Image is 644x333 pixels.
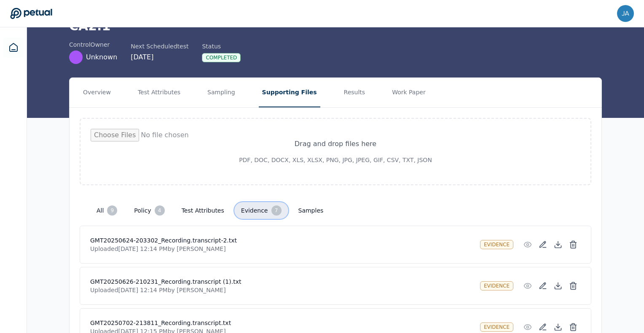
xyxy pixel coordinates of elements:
[131,42,188,51] div: Next Scheduled test
[70,78,601,107] nav: Tabs
[10,8,52,19] a: Go to Dashboard
[389,78,429,107] button: Work Paper
[3,37,24,58] a: Dashboard
[341,78,369,107] button: Results
[520,237,535,252] button: Preview File (hover for quick preview, click for full view)
[480,281,513,290] div: Evidence
[80,78,114,107] button: Overview
[535,278,550,293] button: Add/Edit Description
[202,53,241,62] div: Completed
[535,237,550,252] button: Add/Edit Description
[90,277,473,286] h4: GMT20250626-210231_Recording.transcript (1).txt
[134,78,184,107] button: Test Attributes
[292,203,330,218] button: Samples
[90,202,124,219] button: All9
[69,40,117,49] div: control Owner
[107,205,117,216] div: 9
[271,205,282,216] div: 7
[131,52,188,62] div: [DATE]
[480,240,513,249] div: Evidence
[550,278,566,293] button: Download File
[204,78,239,107] button: Sampling
[155,205,165,216] div: 4
[90,236,473,245] h4: GMT20250624-203302_Recording.transcript-2.txt
[234,202,288,219] button: Evidence7
[90,319,473,327] h4: GMT20250702-213811_Recording.transcript.txt
[617,5,634,22] img: jaysen.wibowo@workday.com
[202,42,241,51] div: Status
[127,202,171,219] button: Policy4
[520,278,535,293] button: Preview File (hover for quick preview, click for full view)
[90,286,473,294] p: Uploaded [DATE] 12:14 PM by [PERSON_NAME]
[86,52,117,62] span: Unknown
[550,237,566,252] button: Download File
[566,278,581,293] button: Delete File
[566,237,581,252] button: Delete File
[480,322,513,332] div: Evidence
[90,245,473,253] p: Uploaded [DATE] 12:14 PM by [PERSON_NAME]
[175,203,231,218] button: Test Attributes
[259,78,320,107] button: Supporting Files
